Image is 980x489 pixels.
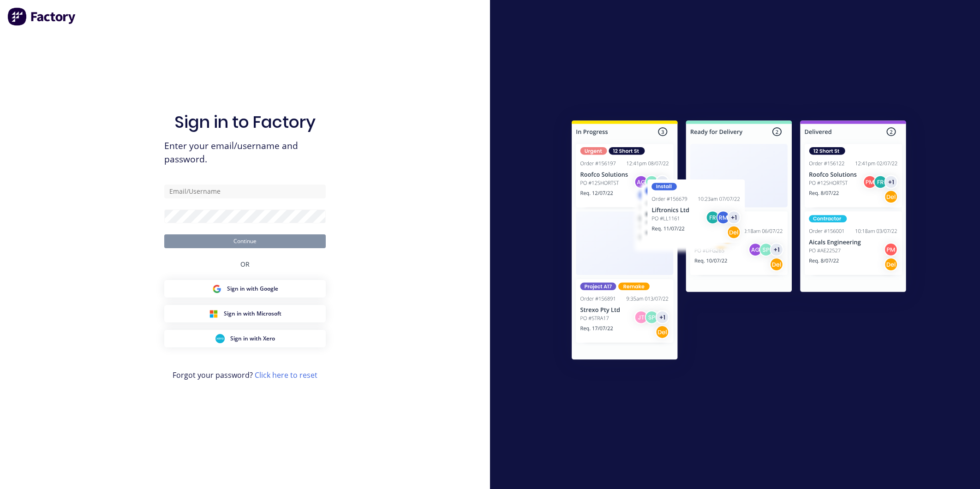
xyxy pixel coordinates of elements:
span: Enter your email/username and password. [164,139,326,166]
img: Xero Sign in [215,334,225,343]
a: Click here to reset [255,370,317,380]
span: Forgot your password? [173,370,317,381]
button: Xero Sign inSign in with Xero [164,330,326,347]
button: Google Sign inSign in with Google [164,280,326,298]
img: Google Sign in [212,284,221,293]
img: Microsoft Sign in [209,309,218,318]
span: Sign in with Microsoft [224,310,281,318]
div: OR [240,248,250,280]
span: Sign in with Google [227,285,278,293]
button: Microsoft Sign inSign in with Microsoft [164,305,326,322]
span: Sign in with Xero [230,334,275,343]
img: Sign in [551,102,926,382]
img: Factory [7,7,77,26]
button: Continue [164,234,326,248]
h1: Sign in to Factory [174,112,316,132]
input: Email/Username [164,185,326,198]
